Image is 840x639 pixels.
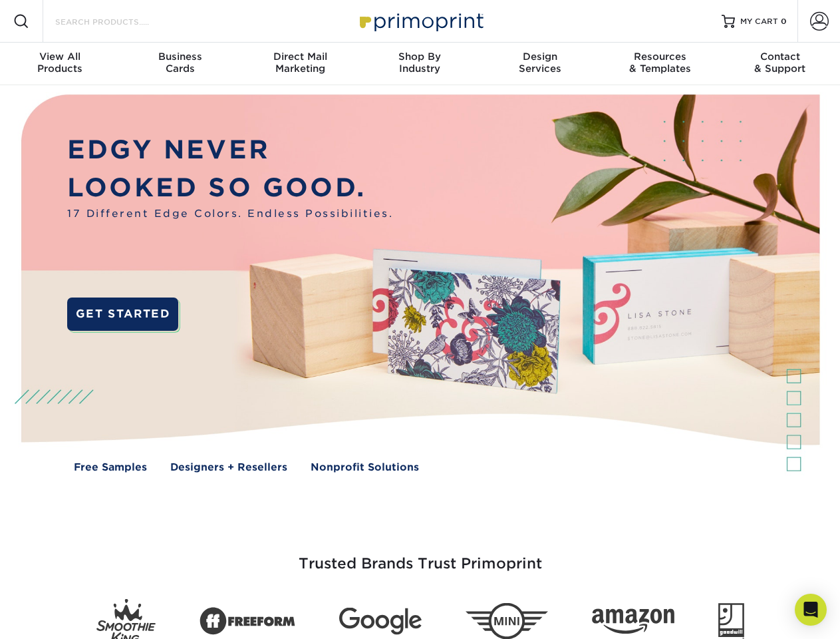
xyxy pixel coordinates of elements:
img: Google [339,608,422,635]
h3: Trusted Brands Trust Primoprint [31,523,809,588]
a: Shop ByIndustry [360,43,480,85]
span: MY CART [740,16,778,27]
img: Primoprint [354,7,487,35]
a: Free Samples [74,460,147,475]
div: Marketing [240,51,360,75]
span: Design [480,51,600,63]
span: Business [120,51,239,63]
div: & Templates [600,51,720,75]
div: Industry [360,51,480,75]
a: Contact& Support [720,43,840,85]
a: GET STARTED [67,298,178,331]
iframe: Google Customer Reviews [3,598,113,634]
img: Goodwill [718,603,744,639]
span: Direct Mail [240,51,360,63]
span: Resources [600,51,720,63]
img: Amazon [592,609,674,634]
a: Nonprofit Solutions [311,460,419,475]
div: Services [480,51,600,75]
span: Shop By [360,51,480,63]
p: LOOKED SO GOOD. [67,169,393,207]
div: Open Intercom Messenger [795,594,827,626]
a: Direct MailMarketing [240,43,360,85]
span: 17 Different Edge Colors. Endless Possibilities. [67,206,393,222]
a: Designers + Resellers [170,460,287,475]
a: BusinessCards [120,43,239,85]
div: & Support [720,51,840,75]
span: 0 [781,17,787,26]
div: Cards [120,51,239,75]
a: DesignServices [480,43,600,85]
a: Resources& Templates [600,43,720,85]
input: SEARCH PRODUCTS..... [54,13,184,29]
span: Contact [720,51,840,63]
p: EDGY NEVER [67,131,393,169]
